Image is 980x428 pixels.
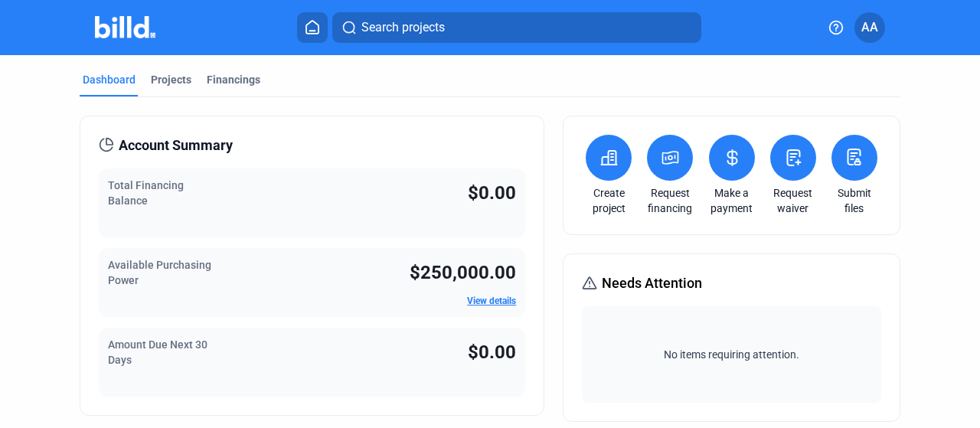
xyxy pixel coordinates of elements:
[108,338,207,366] span: Amount Due Next 30 Days
[582,185,635,216] a: Create project
[861,18,878,37] span: AA
[602,273,702,294] span: Needs Attention
[207,72,260,87] div: Financings
[361,18,445,37] span: Search projects
[467,296,516,306] a: View details
[828,185,881,216] a: Submit files
[151,72,191,87] div: Projects
[468,341,516,363] span: $0.00
[83,72,136,87] div: Dashboard
[705,185,759,216] a: Make a payment
[410,262,516,283] span: $250,000.00
[108,259,211,286] span: Available Purchasing Power
[95,16,155,38] img: Billd Company Logo
[119,135,233,156] span: Account Summary
[766,185,820,216] a: Request waiver
[108,179,184,207] span: Total Financing Balance
[468,182,516,204] span: $0.00
[643,185,697,216] a: Request financing
[588,347,875,362] span: No items requiring attention.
